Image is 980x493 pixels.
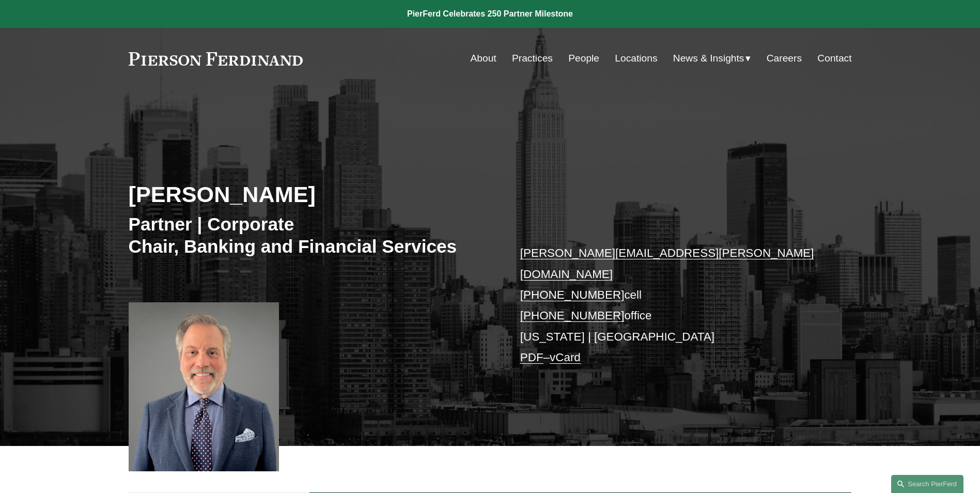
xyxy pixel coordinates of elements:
h3: Partner | Corporate Chair, Banking and Financial Services [129,213,490,258]
a: Careers [767,49,802,68]
a: About [471,49,496,68]
h2: [PERSON_NAME] [129,181,490,208]
a: [PERSON_NAME][EMAIL_ADDRESS][PERSON_NAME][DOMAIN_NAME] [520,246,814,280]
span: News & Insights [673,50,744,68]
a: [PHONE_NUMBER] [520,309,625,322]
a: PDF [520,351,543,364]
a: Practices [512,49,553,68]
a: folder dropdown [673,49,751,68]
a: [PHONE_NUMBER] [520,288,625,301]
a: Search this site [891,475,963,493]
p: cell office [US_STATE] | [GEOGRAPHIC_DATA] – [520,243,821,368]
a: People [568,49,599,68]
a: Contact [817,49,851,68]
a: Locations [615,49,657,68]
a: vCard [550,351,581,364]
